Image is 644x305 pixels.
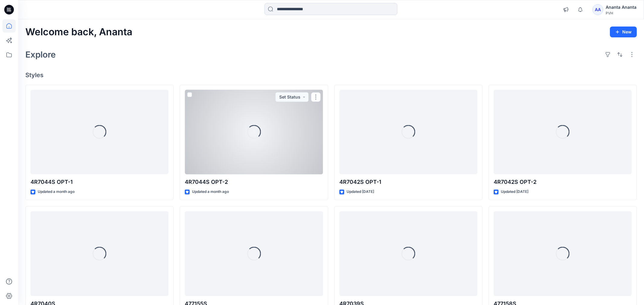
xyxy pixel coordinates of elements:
[25,50,56,59] h2: Explore
[25,27,132,38] h2: Welcome back, Ananta
[501,189,528,195] p: Updated [DATE]
[339,178,477,186] p: 4R7042S OPT-1
[610,27,637,37] button: New
[347,189,374,195] p: Updated [DATE]
[185,178,323,186] p: 4R7044S OPT-2
[494,178,632,186] p: 4R7042S OPT-2
[592,4,603,15] div: AA
[38,189,75,195] p: Updated a month ago
[25,71,637,79] h4: Styles
[192,189,229,195] p: Updated a month ago
[606,4,636,11] div: Ananta Ananta
[606,11,636,15] div: PVH
[30,178,168,186] p: 4R7044S OPT-1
